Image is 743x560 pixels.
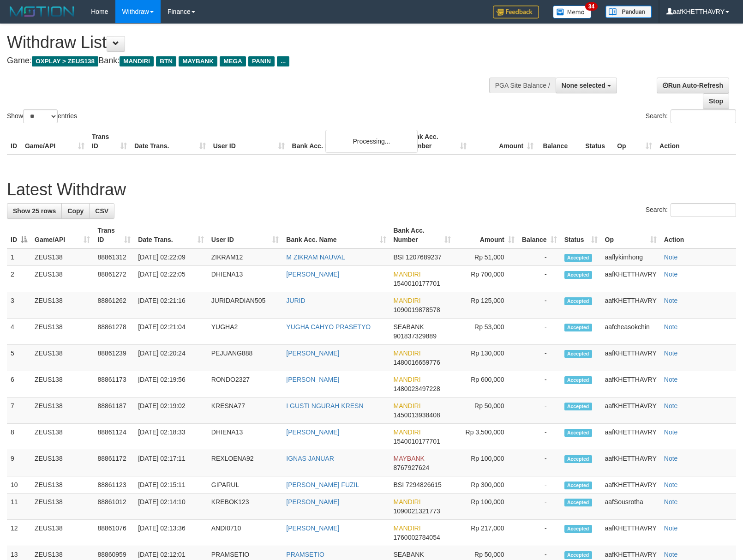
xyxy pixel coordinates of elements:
[94,345,134,371] td: 88861239
[7,397,31,424] td: 7
[664,349,678,357] a: Note
[134,476,208,494] td: [DATE] 02:15:11
[394,464,430,471] span: Copy 8767927624 to clipboard
[94,222,134,248] th: Trans ID: activate to sort column ascending
[493,6,539,18] img: Feedback.jpg
[7,128,21,155] th: ID
[286,498,339,506] a: [PERSON_NAME]
[7,33,486,52] h1: Withdraw List
[664,551,678,558] a: Note
[134,494,208,520] td: [DATE] 02:14:10
[406,481,442,488] span: Copy 7294826615 to clipboard
[394,455,425,462] span: MAYBANK
[646,203,736,217] label: Search:
[89,203,114,219] a: CSV
[564,429,592,437] span: Accepted
[664,524,678,532] a: Note
[94,248,134,266] td: 88861312
[286,524,339,532] a: [PERSON_NAME]
[564,271,592,279] span: Accepted
[94,371,134,397] td: 88861173
[564,455,592,463] span: Accepted
[394,411,440,419] span: Copy 1450013938408 to clipboard
[703,93,729,109] a: Stop
[94,292,134,319] td: 88861262
[286,323,371,331] a: YUGHA CAHYO PRASETYO
[156,56,176,66] span: BTN
[282,222,389,248] th: Bank Acc. Name: activate to sort column ascending
[394,271,421,278] span: MANDIRI
[455,248,518,266] td: Rp 51,000
[455,292,518,319] td: Rp 125,000
[537,128,581,155] th: Balance
[94,397,134,424] td: 88861187
[134,371,208,397] td: [DATE] 02:19:56
[94,476,134,494] td: 88861123
[660,222,736,248] th: Action
[7,5,77,18] img: MOTION_logo.png
[613,128,656,155] th: Op
[394,359,440,366] span: Copy 1480016659776 to clipboard
[601,424,660,450] td: aafKHETTHAVRY
[556,78,617,93] button: None selected
[518,345,561,371] td: -
[210,128,288,155] th: User ID
[601,520,660,546] td: aafKHETTHAVRY
[657,78,729,93] a: Run Auto-Refresh
[286,428,339,436] a: [PERSON_NAME]
[208,292,283,319] td: JURIDARDIAN505
[134,520,208,546] td: [DATE] 02:13:36
[94,494,134,520] td: 88861012
[455,371,518,397] td: Rp 600,000
[518,292,561,319] td: -
[601,397,660,424] td: aafKHETTHAVRY
[394,481,404,488] span: BSI
[286,455,334,462] a: IGNAS JANUAR
[671,203,736,217] input: Search:
[553,6,592,18] img: Button%20Memo.svg
[394,253,404,261] span: BSI
[564,403,592,410] span: Accepted
[656,128,736,155] th: Action
[208,424,283,450] td: DHIENA13
[664,428,678,436] a: Note
[134,248,208,266] td: [DATE] 02:22:09
[601,450,660,476] td: aafKHETTHAVRY
[208,222,283,248] th: User ID: activate to sort column ascending
[518,266,561,292] td: -
[208,494,283,520] td: KREBOK123
[403,128,470,155] th: Bank Acc. Number
[31,345,94,371] td: ZEUS138
[564,297,592,305] span: Accepted
[88,128,131,155] th: Trans ID
[601,371,660,397] td: aafKHETTHAVRY
[134,319,208,345] td: [DATE] 02:21:04
[664,271,678,278] a: Note
[518,520,561,546] td: -
[7,476,31,494] td: 10
[601,248,660,266] td: aaflykimhong
[208,345,283,371] td: PEJUANG888
[601,266,660,292] td: aafKHETTHAVRY
[394,428,421,436] span: MANDIRI
[286,253,345,261] a: M ZIKRAM NAUVAL
[518,476,561,494] td: -
[7,181,736,199] h1: Latest Withdraw
[664,455,678,462] a: Note
[31,248,94,266] td: ZEUS138
[7,345,31,371] td: 5
[394,498,421,506] span: MANDIRI
[208,248,283,266] td: ZIKRAM12
[288,128,404,155] th: Bank Acc. Name
[394,534,440,541] span: Copy 1760002784054 to clipboard
[518,494,561,520] td: -
[286,402,363,409] a: I GUSTI NGURAH KRESN
[7,319,31,345] td: 4
[564,350,592,358] span: Accepted
[489,78,556,93] div: PGA Site Balance /
[134,424,208,450] td: [DATE] 02:18:33
[61,203,90,219] a: Copy
[664,481,678,488] a: Note
[455,319,518,345] td: Rp 53,000
[95,207,108,215] span: CSV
